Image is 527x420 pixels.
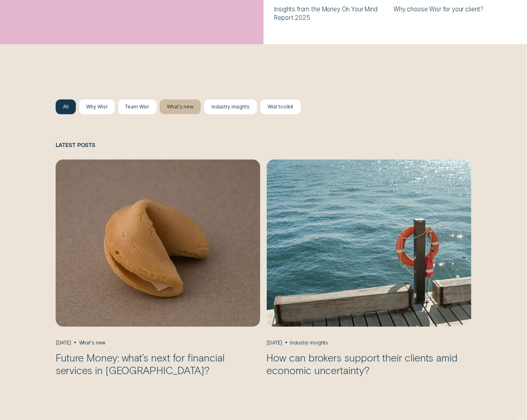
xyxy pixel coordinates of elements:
[125,104,149,110] div: Team Wisr
[260,100,301,114] button: Wisr toolkit
[56,160,261,377] a: Future Money: what’s next for financial services in Australia?, May 21 What's new
[167,104,194,110] div: What's new
[56,142,95,149] span: Latest Posts
[274,5,388,22] h3: Insights from the Money On Your Mind Report 2025
[79,340,106,346] div: What's new
[63,104,69,110] div: All
[212,104,250,110] div: Industry insights
[267,160,472,377] a: How can brokers support their clients amid economic uncertainty?, Apr 10 Industry insights
[204,100,257,114] button: Industry insights
[56,340,71,346] div: [DATE]
[267,340,282,346] div: [DATE]
[393,5,507,13] h3: Why choose Wisr for your client?
[86,104,107,110] div: Why Wisr
[267,352,472,377] h3: How can brokers support their clients amid economic uncertainty?
[290,340,328,346] div: Industry insights
[56,100,76,114] button: All
[118,100,156,114] button: Team Wisr
[268,104,294,110] div: Wisr toolkit
[160,100,201,114] button: What's new
[79,100,114,114] button: Why Wisr
[56,352,261,377] h3: Future Money: what’s next for financial services in [GEOGRAPHIC_DATA]?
